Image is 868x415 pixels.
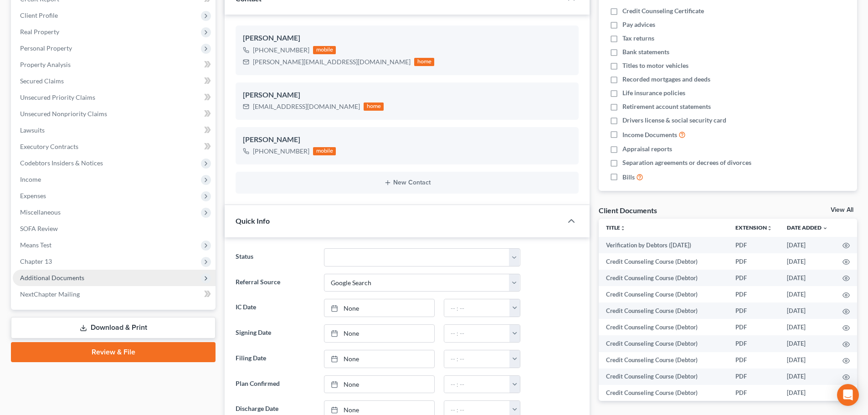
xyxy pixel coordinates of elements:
span: NextChapter Mailing [20,290,80,298]
td: Credit Counseling Course (Debtor) [599,352,728,369]
a: Secured Claims [13,73,216,89]
span: Income Documents [622,130,677,139]
td: [DATE] [780,286,835,302]
div: [PHONE_NUMBER] [253,46,309,55]
span: Executory Contracts [20,143,78,150]
td: Credit Counseling Course (Debtor) [599,302,728,319]
a: None [324,325,434,342]
span: Property Analysis [20,61,71,68]
input: -- : -- [444,350,510,368]
td: PDF [728,286,780,302]
td: Verification by Debtors ([DATE]) [599,237,728,253]
td: [DATE] [780,302,835,319]
td: PDF [728,385,780,401]
div: [PHONE_NUMBER] [253,147,309,156]
label: Signing Date [231,324,319,343]
label: Referral Source [231,274,319,292]
span: Appraisal reports [622,144,672,154]
label: IC Date [231,299,319,317]
td: [DATE] [780,335,835,352]
a: NextChapter Mailing [13,286,216,302]
span: Income [20,175,41,183]
td: [DATE] [780,270,835,286]
input: -- : -- [444,299,510,317]
a: Date Added expand_more [787,224,828,231]
i: unfold_more [767,225,772,231]
span: Chapter 13 [20,257,52,265]
a: Review & File [11,342,216,362]
td: [DATE] [780,319,835,335]
div: [PERSON_NAME] [243,33,571,44]
label: Plan Confirmed [231,375,319,394]
div: Client Documents [599,205,657,215]
a: Property Analysis [13,56,216,73]
span: Bank statements [622,47,669,56]
td: Credit Counseling Course (Debtor) [599,369,728,385]
div: Open Intercom Messenger [837,384,859,406]
span: Bills [622,173,635,182]
a: Unsecured Priority Claims [13,89,216,106]
a: None [324,350,434,368]
td: Credit Counseling Course (Debtor) [599,253,728,270]
span: Retirement account statements [622,102,711,111]
input: -- : -- [444,376,510,393]
span: Recorded mortgages and deeds [622,75,710,84]
span: Drivers license & social security card [622,116,726,125]
td: PDF [728,319,780,335]
a: View All [831,207,853,213]
span: Unsecured Nonpriority Claims [20,110,107,118]
span: Credit Counseling Certificate [622,6,704,15]
a: SOFA Review [13,220,216,237]
td: [DATE] [780,253,835,270]
td: PDF [728,237,780,253]
span: Tax returns [622,34,654,43]
td: PDF [728,352,780,369]
div: [PERSON_NAME] [243,90,571,101]
td: PDF [728,369,780,385]
td: [DATE] [780,352,835,369]
a: Unsecured Nonpriority Claims [13,106,216,122]
div: home [364,102,384,111]
span: Life insurance policies [622,88,685,97]
td: PDF [728,302,780,319]
a: Titleunfold_more [606,224,626,231]
span: Secured Claims [20,77,64,85]
span: Lawsuits [20,126,45,134]
span: Pay advices [622,20,655,29]
span: Means Test [20,241,51,249]
span: Additional Documents [20,274,84,282]
span: Miscellaneous [20,208,61,216]
label: Filing Date [231,350,319,368]
i: expand_more [822,225,828,231]
span: SOFA Review [20,225,58,232]
a: None [324,299,434,317]
span: Codebtors Insiders & Notices [20,159,103,167]
span: Quick Info [236,216,270,225]
td: PDF [728,270,780,286]
a: Download & Print [11,317,216,338]
div: [PERSON_NAME][EMAIL_ADDRESS][DOMAIN_NAME] [253,57,411,67]
td: PDF [728,253,780,270]
div: [PERSON_NAME] [243,134,571,145]
a: Extensionunfold_more [735,224,772,231]
span: Separation agreements or decrees of divorces [622,158,751,167]
input: -- : -- [444,325,510,342]
span: Client Profile [20,11,58,19]
td: Credit Counseling Course (Debtor) [599,319,728,335]
span: Unsecured Priority Claims [20,93,95,101]
td: Credit Counseling Course (Debtor) [599,270,728,286]
label: Status [231,248,319,266]
td: [DATE] [780,385,835,401]
td: [DATE] [780,237,835,253]
div: mobile [313,46,336,54]
button: New Contact [243,179,571,186]
td: PDF [728,335,780,352]
a: None [324,376,434,393]
div: mobile [313,147,336,155]
i: unfold_more [620,225,626,231]
div: [EMAIL_ADDRESS][DOMAIN_NAME] [253,102,360,111]
span: Titles to motor vehicles [622,61,688,70]
span: Personal Property [20,44,72,52]
a: Lawsuits [13,122,216,138]
span: Expenses [20,192,46,200]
